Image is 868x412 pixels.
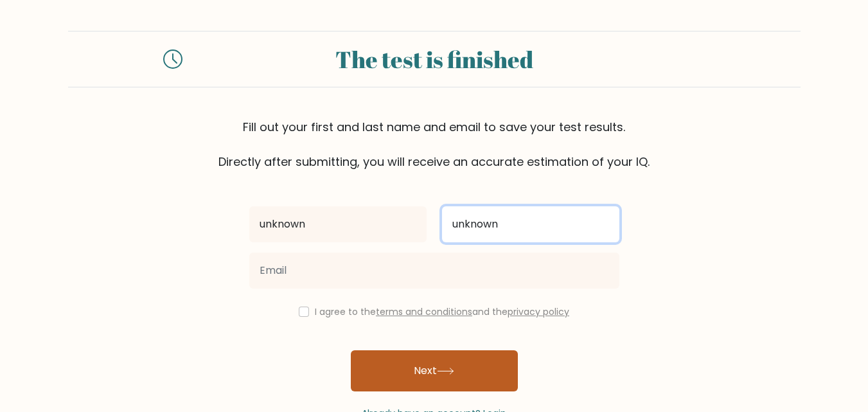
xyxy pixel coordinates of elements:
input: Email [249,253,619,289]
input: First name [249,206,427,242]
div: Fill out your first and last name and email to save your test results. Directly after submitting,... [68,118,801,170]
a: privacy policy [508,305,569,318]
div: The test is finished [198,42,671,76]
a: terms and conditions [376,305,472,318]
input: Last name [442,206,619,242]
label: I agree to the and the [315,305,569,318]
button: Next [351,350,518,391]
